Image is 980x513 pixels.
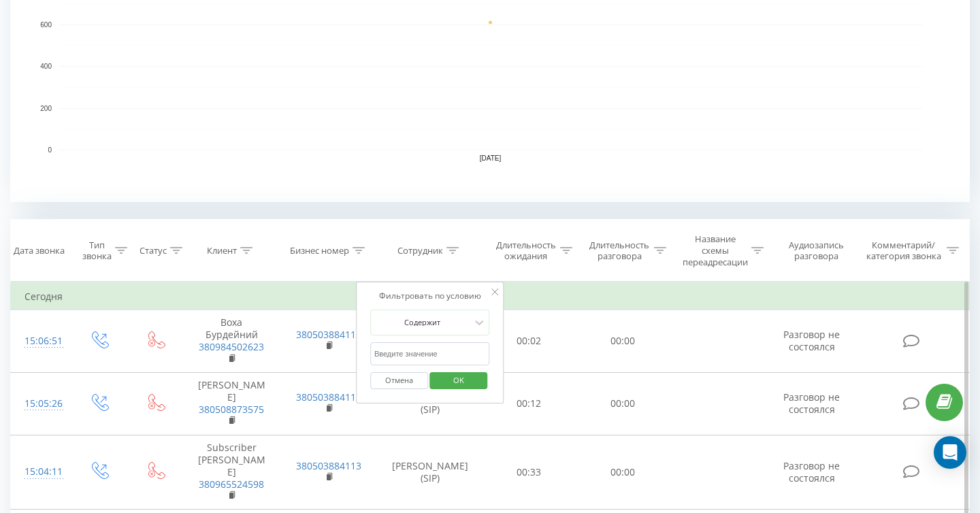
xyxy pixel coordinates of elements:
input: Введите значение [370,342,490,366]
td: 00:00 [576,372,670,435]
text: 0 [48,146,52,154]
text: [DATE] [480,154,502,162]
text: 200 [40,105,52,112]
div: Сотрудник [397,245,443,256]
td: Сегодня [11,283,970,310]
td: 00:12 [483,372,576,435]
div: Бизнес номер [290,245,349,256]
td: 00:00 [576,310,670,373]
td: [PERSON_NAME] [183,372,280,435]
div: Фильтровать по условию [370,289,490,303]
a: 380503884113 [296,328,361,341]
td: 00:33 [483,435,576,510]
a: 380965524598 [199,478,264,491]
div: 15:04:11 [24,459,57,485]
div: Тип звонка [82,239,112,263]
span: Разговор не состоялся [783,328,840,353]
span: Разговор не состоялся [783,459,840,484]
a: 380508873575 [199,403,264,416]
a: 380503884113 [296,459,361,472]
div: Аудиозапись разговора [779,239,853,263]
div: Длительность ожидания [495,239,557,263]
a: 380503884113 [296,391,361,403]
span: Разговор не состоялся [783,391,840,416]
div: Статус [140,245,167,256]
a: 380984502623 [199,340,264,353]
td: 00:00 [576,435,670,510]
div: Длительность разговора [588,239,651,263]
text: 400 [40,63,52,70]
button: OK [430,372,488,389]
div: Open Intercom Messenger [934,436,966,469]
div: Дата звонка [14,245,65,256]
td: [PERSON_NAME] (SIP) [378,435,483,510]
td: 00:02 [483,310,576,373]
div: 15:06:51 [24,328,57,354]
div: Клиент [207,245,237,256]
td: Воха Бурдейний [183,310,280,373]
div: Название схемы переадресации [682,233,748,268]
button: Отмена [370,372,428,389]
div: 15:05:26 [24,391,57,417]
text: 600 [40,21,52,29]
span: OK [440,369,478,391]
td: Subscriber [PERSON_NAME] [183,435,280,510]
div: Комментарий/категория звонка [864,239,943,263]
